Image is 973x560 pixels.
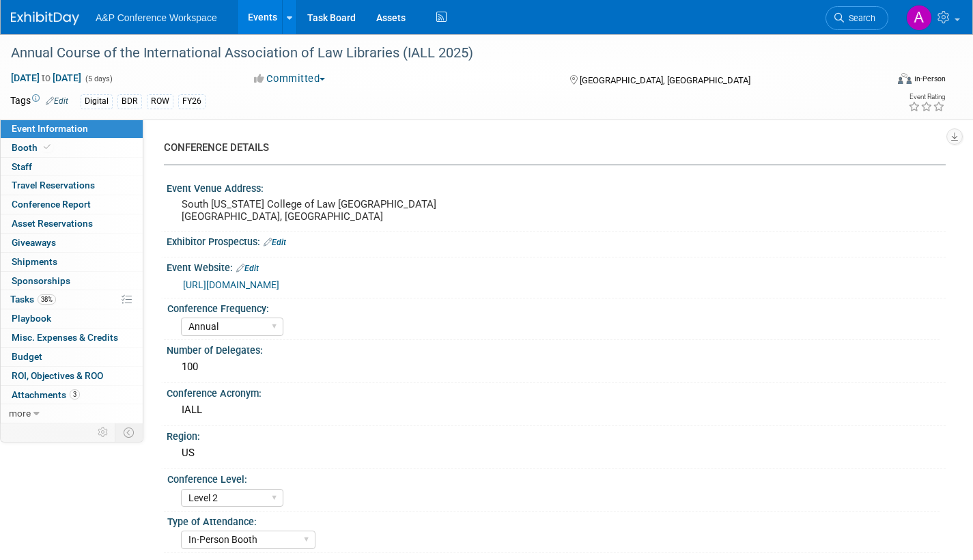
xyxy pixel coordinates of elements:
[236,264,259,273] a: Edit
[1,139,143,157] a: Booth
[177,356,935,378] div: 100
[1,328,143,347] a: Misc. Expenses & Credits
[115,423,143,441] td: Toggle Event Tabs
[264,238,286,247] a: Edit
[182,198,476,223] pre: South [US_STATE] College of Law [GEOGRAPHIC_DATA] [GEOGRAPHIC_DATA], [GEOGRAPHIC_DATA]
[908,94,945,100] div: Event Rating
[1,253,143,271] a: Shipments
[167,340,946,357] div: Number of Delegates:
[96,12,217,23] span: A&P Conference Workspace
[81,94,113,109] div: Digital
[12,180,95,191] span: Travel Reservations
[10,294,56,305] span: Tasks
[12,313,51,324] span: Playbook
[10,72,82,84] span: [DATE] [DATE]
[9,408,31,419] span: more
[167,232,946,249] div: Exhibitor Prospectus:
[1,404,143,423] a: more
[177,400,935,421] div: IALL
[167,257,946,275] div: Event Website:
[1,120,143,138] a: Event Information
[177,443,935,464] div: US
[167,298,940,316] div: Conference Frequency:
[1,234,143,252] a: Giveaways
[1,290,143,309] a: Tasks38%
[1,309,143,328] a: Playbook
[12,142,53,153] span: Booth
[12,389,80,400] span: Attachments
[44,143,51,151] i: Booth reservation complete
[84,74,113,83] span: (5 days)
[12,256,57,267] span: Shipments
[12,237,56,248] span: Giveaways
[164,141,935,155] div: CONFERENCE DETAILS
[1,158,143,176] a: Staff
[12,218,93,229] span: Asset Reservations
[38,294,56,305] span: 38%
[46,96,68,106] a: Edit
[914,74,946,84] div: In-Person
[1,195,143,214] a: Conference Report
[12,351,42,362] span: Budget
[70,389,80,400] span: 3
[167,383,946,400] div: Conference Acronym:
[1,367,143,385] a: ROI, Objectives & ROO
[898,73,912,84] img: Format-Inperson.png
[6,41,866,66] div: Annual Course of the International Association of Law Libraries (IALL 2025)
[906,5,932,31] img: Amanda Oney
[1,386,143,404] a: Attachments3
[12,161,32,172] span: Staff
[91,423,115,441] td: Personalize Event Tab Strip
[249,72,330,86] button: Committed
[183,279,279,290] a: [URL][DOMAIN_NAME]
[167,469,940,486] div: Conference Level:
[167,178,946,195] div: Event Venue Address:
[147,94,173,109] div: ROW
[12,332,118,343] span: Misc. Expenses & Credits
[1,214,143,233] a: Asset Reservations
[807,71,946,92] div: Event Format
[178,94,206,109] div: FY26
[117,94,142,109] div: BDR
[1,272,143,290] a: Sponsorships
[12,199,91,210] span: Conference Report
[11,12,79,25] img: ExhibitDay
[40,72,53,83] span: to
[1,176,143,195] a: Travel Reservations
[167,426,946,443] div: Region:
[12,370,103,381] span: ROI, Objectives & ROO
[10,94,68,109] td: Tags
[580,75,750,85] span: [GEOGRAPHIC_DATA], [GEOGRAPHIC_DATA]
[12,275,70,286] span: Sponsorships
[826,6,888,30] a: Search
[12,123,88,134] span: Event Information
[844,13,875,23] span: Search
[167,512,940,529] div: Type of Attendance:
[1,348,143,366] a: Budget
